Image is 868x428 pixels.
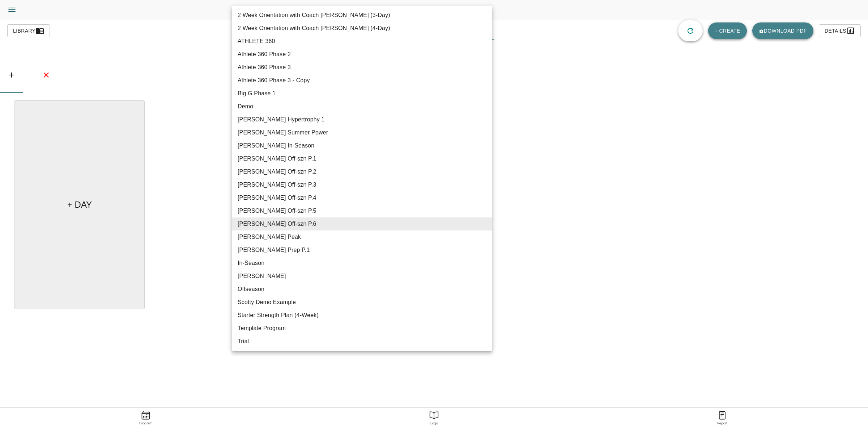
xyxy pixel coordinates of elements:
[232,230,492,244] li: [PERSON_NAME] Peak
[232,335,492,348] li: Trial
[232,48,492,61] li: Athlete 360 Phase 2
[232,257,492,270] li: In-Season
[232,22,492,35] li: 2 Week Orientation with Coach [PERSON_NAME] (4-Day)
[232,283,492,296] li: Offseason
[232,74,492,87] li: Athlete 360 Phase 3 - Copy
[232,244,492,257] li: [PERSON_NAME] Prep P.1
[232,309,492,322] li: Starter Strength Plan (4-Week)
[232,113,492,126] li: [PERSON_NAME] Hypertrophy 1
[232,35,492,48] li: ATHLETE 360
[232,322,492,335] li: Template Program
[232,191,492,204] li: [PERSON_NAME] Off-szn P.4
[232,178,492,191] li: [PERSON_NAME] Off-szn P.3
[232,100,492,113] li: Demo
[232,61,492,74] li: Athlete 360 Phase 3
[232,126,492,139] li: [PERSON_NAME] Summer Power
[232,152,492,165] li: [PERSON_NAME] Off-szn P.1
[232,6,492,351] ul: [PERSON_NAME] Off-szn P.6
[232,139,492,152] li: [PERSON_NAME] In-Season
[232,270,492,283] li: [PERSON_NAME]
[232,204,492,217] li: [PERSON_NAME] Off-szn P.5
[232,165,492,178] li: [PERSON_NAME] Off-szn P.2
[232,9,492,22] li: 2 Week Orientation with Coach [PERSON_NAME] (3-Day)
[232,296,492,309] li: Scotty Demo Example
[232,217,492,230] li: [PERSON_NAME] Off-szn P.6
[232,87,492,100] li: Big G Phase 1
